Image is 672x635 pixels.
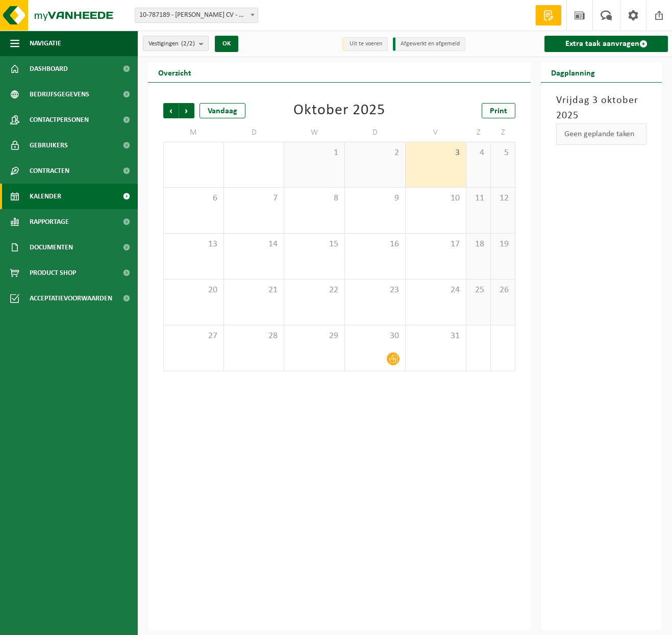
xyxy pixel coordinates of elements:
li: Afgewerkt en afgemeld [393,37,465,51]
td: W [284,123,345,142]
span: 15 [289,239,339,250]
span: 25 [471,285,485,296]
td: M [163,123,224,142]
h2: Dagplanning [541,62,605,82]
span: 14 [229,239,279,250]
count: (2/2) [181,40,195,47]
span: 19 [496,239,510,250]
td: D [224,123,285,142]
span: Dashboard [30,56,68,82]
span: 22 [289,285,339,296]
td: Z [466,123,491,142]
span: Bedrijfsgegevens [30,82,89,107]
td: D [345,123,406,142]
span: 3 [411,147,461,159]
span: 6 [169,193,218,204]
span: 10 [411,193,461,204]
span: Kalender [30,184,61,209]
span: Acceptatievoorwaarden [30,286,112,311]
span: Contracten [30,158,69,184]
span: 29 [289,331,339,342]
span: Gebruikers [30,133,68,158]
span: 20 [169,285,218,296]
span: 8 [289,193,339,204]
span: 18 [471,239,485,250]
span: 13 [169,239,218,250]
h3: Vrijdag 3 oktober 2025 [556,93,646,123]
span: Navigatie [30,31,61,56]
span: Vestigingen [148,36,195,52]
span: 23 [350,285,400,296]
span: Rapportage [30,209,69,235]
span: Vorige [163,103,179,118]
span: 24 [411,285,461,296]
span: 1 [289,147,339,159]
span: 31 [411,331,461,342]
div: Geen geplande taken [556,123,646,145]
iframe: chat widget [5,613,170,635]
span: 10-787189 - MERTENS CV - ASPER [135,8,258,22]
td: Z [491,123,515,142]
span: Documenten [30,235,73,260]
span: 9 [350,193,400,204]
span: 21 [229,285,279,296]
button: Vestigingen(2/2) [143,36,209,51]
h2: Overzicht [148,62,202,82]
span: 11 [471,193,485,204]
span: 7 [229,193,279,204]
a: Print [482,103,515,118]
a: Extra taak aanvragen [544,36,668,52]
span: 27 [169,331,218,342]
div: Vandaag [200,103,245,118]
span: 16 [350,239,400,250]
div: Oktober 2025 [293,103,385,118]
span: 17 [411,239,461,250]
span: 12 [496,193,510,204]
span: Product Shop [30,260,76,286]
span: 30 [350,331,400,342]
button: OK [215,36,238,52]
span: Contactpersonen [30,107,89,133]
span: 28 [229,331,279,342]
span: Volgende [179,103,194,118]
span: 4 [471,147,485,159]
td: V [406,123,466,142]
span: 5 [496,147,510,159]
span: 26 [496,285,510,296]
span: 10-787189 - MERTENS CV - ASPER [135,8,258,23]
span: 2 [350,147,400,159]
li: Uit te voeren [342,37,388,51]
span: Print [490,107,507,115]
